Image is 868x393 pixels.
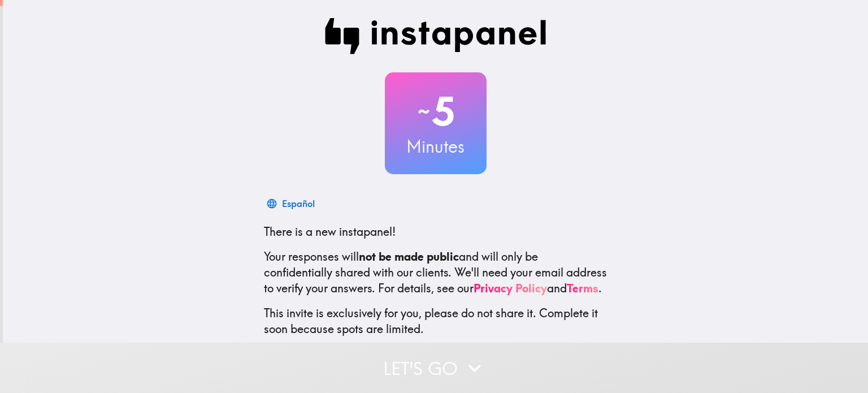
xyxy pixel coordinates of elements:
p: Your responses will and will only be confidentially shared with our clients. We'll need your emai... [264,249,607,296]
a: Privacy Policy [474,281,547,295]
a: Terms [567,281,598,295]
div: Español [282,196,315,211]
button: Español [264,192,319,215]
b: not be made public [359,249,459,264]
h2: 5 [385,88,487,135]
img: Instapanel [325,18,546,54]
span: ~ [416,94,432,128]
h3: Minutes [385,135,487,158]
span: There is a new instapanel! [264,224,396,239]
p: This invite is exclusively for you, please do not share it. Complete it soon because spots are li... [264,305,607,337]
